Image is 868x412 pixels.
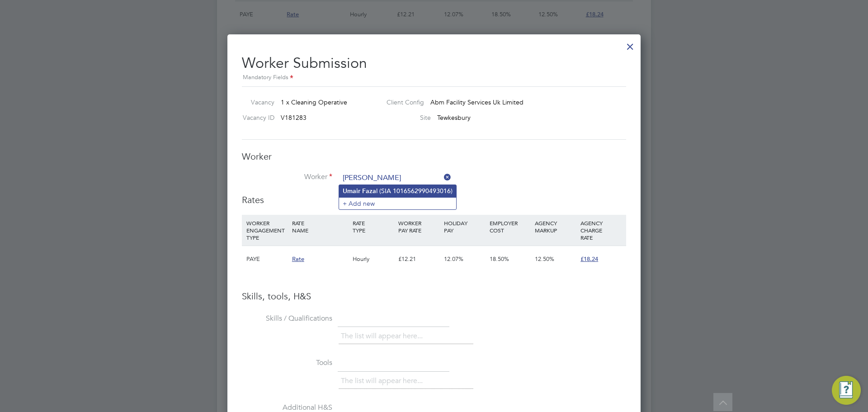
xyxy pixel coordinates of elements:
[242,73,626,83] div: Mandatory Fields
[379,114,431,122] label: Site
[238,98,274,106] label: Vacancy
[341,330,426,342] li: The list will appear here...
[244,215,290,246] div: WORKER ENGAGEMENT TYPE
[379,98,424,106] label: Client Config
[340,171,451,185] input: Search for...
[533,215,578,238] div: AGENCY MARKUP
[490,255,509,263] span: 18.50%
[242,172,332,182] label: Worker
[444,255,463,263] span: 12.07%
[339,185,456,197] li: l (SIA 1016562990493016)
[242,47,626,83] h2: Worker Submission
[535,255,554,263] span: 12.50%
[437,114,471,122] span: Tewkesbury
[396,246,442,272] div: £12.21
[242,358,332,368] label: Tools
[487,215,533,238] div: EMPLOYER COST
[244,246,290,272] div: PAYE
[442,215,487,238] div: HOLIDAY PAY
[238,114,274,122] label: Vacancy ID
[242,151,626,162] h3: Worker
[290,215,350,238] div: RATE NAME
[341,375,426,387] li: The list will appear here...
[580,255,598,263] span: £18.24
[362,187,376,195] b: Faza
[242,290,626,302] h3: Skills, tools, H&S
[339,197,456,209] li: + Add new
[430,98,524,106] span: Abm Facility Services Uk Limited
[242,314,332,323] label: Skills / Qualifications
[396,215,442,238] div: WORKER PAY RATE
[578,215,624,246] div: AGENCY CHARGE RATE
[281,114,307,122] span: V181283
[832,376,861,405] button: Engage Resource Center
[343,187,360,195] b: Umair
[292,255,304,263] span: Rate
[350,246,396,272] div: Hourly
[242,194,626,206] h3: Rates
[281,98,347,106] span: 1 x Cleaning Operative
[350,215,396,238] div: RATE TYPE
